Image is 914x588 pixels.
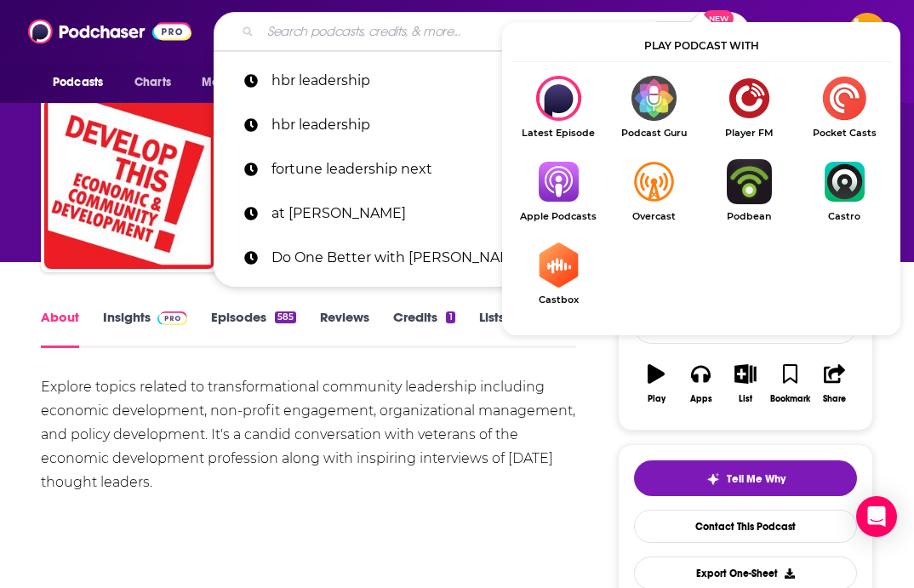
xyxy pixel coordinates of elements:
[856,496,897,537] div: Open Intercom Messenger
[190,66,284,99] button: open menu
[511,76,606,139] div: Develop This: Economic and Community Development on Latest Episode
[770,394,810,404] div: Bookmark
[678,353,723,414] button: Apps
[703,10,734,26] span: New
[701,76,797,139] a: Player FMPlayer FM
[813,353,857,414] button: Share
[446,311,454,323] div: 1
[28,15,191,48] img: Podchaser - Follow, Share and Rate Podcasts
[103,309,187,348] a: InsightsPodchaser Pro
[275,311,296,323] div: 585
[511,128,606,139] span: Latest Episode
[214,191,751,236] a: at [PERSON_NAME]
[41,375,576,494] div: Explore topics related to transformational community leadership including economic development, n...
[511,294,606,305] span: Castbox
[701,159,797,222] a: PodbeanPodbean
[797,159,892,222] a: CastroCastro
[41,309,79,348] a: About
[511,243,606,305] a: CastboxCastbox
[214,59,751,103] a: hbr leadership
[393,309,454,348] a: Credits1
[706,472,720,486] img: tell me why sparkle
[134,71,171,94] span: Charts
[123,66,181,99] a: Charts
[157,311,187,325] img: Podchaser Pro
[797,128,892,139] span: Pocket Casts
[797,211,892,222] span: Castro
[634,353,678,414] button: Play
[690,394,712,404] div: Apps
[606,159,701,222] a: OvercastOvercast
[260,18,648,45] input: Search podcasts, credits, & more...
[44,99,214,269] img: Develop This: Economic and Community Development
[701,128,797,139] span: Player FM
[214,147,751,191] a: fortune leadership next
[202,71,262,94] span: Monitoring
[271,103,703,147] p: hbr leadership
[53,71,103,94] span: Podcasts
[823,394,846,404] div: Share
[511,31,892,62] div: Play podcast with
[634,510,857,543] a: Contact This Podcast
[648,394,666,404] div: Play
[511,159,606,222] a: Apple PodcastsApple Podcasts
[739,394,752,404] div: List
[606,211,701,222] span: Overcast
[701,211,797,222] span: Podbean
[214,236,751,280] a: Do One Better with [PERSON_NAME]
[727,472,785,486] span: Tell Me Why
[723,353,768,414] button: List
[214,103,751,147] a: hbr leadership
[320,309,369,348] a: Reviews
[606,76,701,139] a: Podcast GuruPodcast Guru
[511,211,606,222] span: Apple Podcasts
[797,76,892,139] a: Pocket CastsPocket Casts
[214,12,751,51] div: Search podcasts, credits, & more...
[634,460,857,496] button: tell me why sparkleTell Me Why
[271,147,703,191] p: fortune leadership next
[211,309,296,348] a: Episodes585
[271,59,703,103] p: hbr leadership
[271,191,703,236] p: at barron's
[41,66,125,99] button: open menu
[479,309,523,348] a: Lists3
[768,353,812,414] button: Bookmark
[271,236,703,280] p: Do One Better with Alberto Lidji
[606,128,701,139] span: Podcast Guru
